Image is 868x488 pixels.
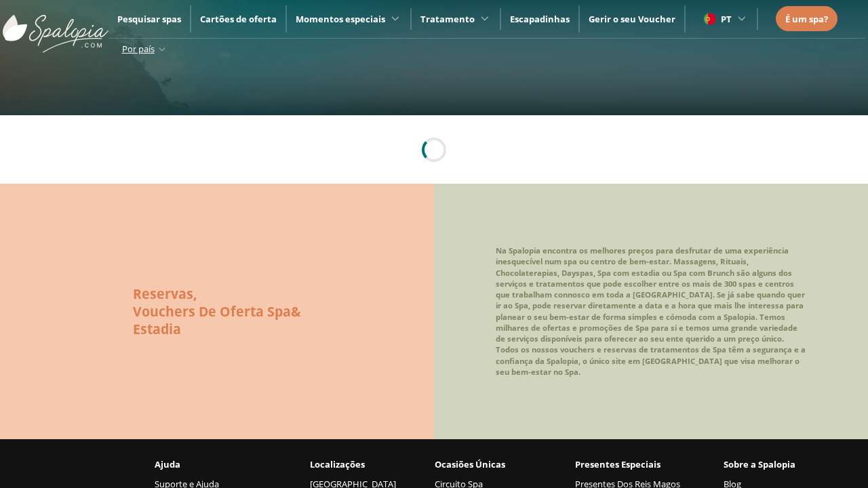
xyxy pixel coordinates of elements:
span: Na Spalopia encontra os melhores preços para desfrutar de uma experiência inesquecível num spa ou... [496,245,806,377]
a: Cartões de oferta [200,13,277,25]
span: Vouchers De Oferta Spa [133,302,291,321]
a: Escapadinhas [510,13,570,25]
span: Estadia [133,320,181,338]
h2: , [133,285,301,303]
a: Pesquisar spas [117,13,181,25]
span: É um spa? [785,13,828,25]
span: Localizações [310,457,365,472]
span: Presentes Especiais [575,457,660,472]
span: Ocasiões Únicas [435,457,505,472]
h2: & [133,303,301,321]
img: ImgLogoSpalopia.BvClDcEz.svg [3,1,108,53]
a: Gerir o seu Voucher [589,13,675,25]
span: Por país [122,43,155,55]
a: É um spa? [785,12,828,26]
span: Ajuda [155,457,180,472]
span: Sobre a Spalopia [724,457,795,472]
span: Reservas [133,285,193,303]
